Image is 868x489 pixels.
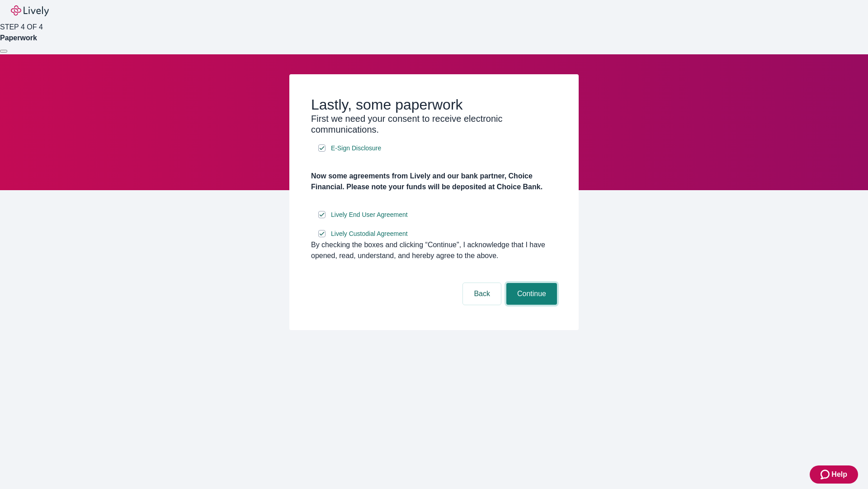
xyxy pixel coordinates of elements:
h4: Now some agreements from Lively and our bank partner, Choice Financial. Please note your funds wi... [311,171,557,192]
span: Lively End User Agreement [331,210,408,220]
a: e-sign disclosure document [329,209,410,221]
h2: Lastly, some paperwork [311,96,557,113]
button: Back [463,283,501,305]
button: Zendesk support iconHelp [810,465,858,484]
span: Help [831,469,847,480]
span: Lively Custodial Agreement [331,229,408,239]
h3: First we need your consent to receive electronic communications. [311,113,557,135]
button: Continue [506,283,557,305]
span: E-Sign Disclosure [331,144,381,153]
a: e-sign disclosure document [329,228,410,240]
svg: Zendesk support icon [821,469,831,480]
a: e-sign disclosure document [329,143,383,154]
img: Lively [11,5,49,16]
div: By checking the boxes and clicking “Continue", I acknowledge that I have opened, read, understand... [311,240,557,261]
